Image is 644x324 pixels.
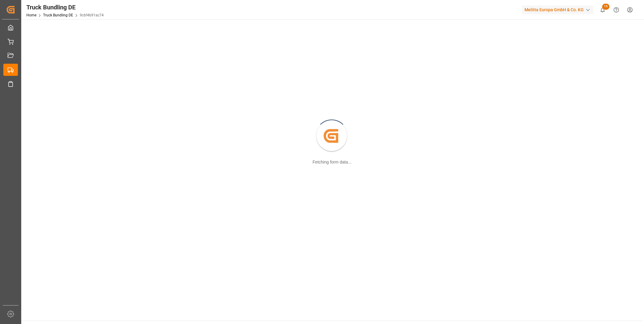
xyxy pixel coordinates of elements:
[609,3,623,17] button: Help Center
[26,13,36,17] a: Home
[43,13,73,17] a: Truck Bundling DE
[26,3,104,12] div: Truck Bundling DE
[522,5,593,14] div: Melitta Europa GmbH & Co. KG
[313,159,351,165] div: Fetching form data...
[596,3,609,17] button: show 15 new notifications
[602,4,609,10] span: 15
[522,4,596,15] button: Melitta Europa GmbH & Co. KG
